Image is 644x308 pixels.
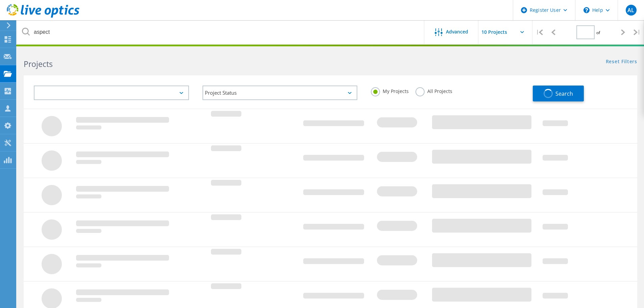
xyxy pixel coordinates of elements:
[532,20,546,44] div: |
[627,7,634,13] span: AL
[533,86,584,101] button: Search
[17,20,425,44] input: Search projects by name, owner, ID, company, etc
[7,14,79,19] a: Live Optics Dashboard
[24,58,53,69] b: Projects
[583,7,590,13] svg: \n
[555,90,573,97] span: Search
[596,30,600,35] span: of
[415,87,452,94] label: All Projects
[446,29,468,34] span: Advanced
[202,86,358,100] div: Project Status
[630,20,644,44] div: |
[371,87,409,94] label: My Projects
[606,59,637,65] a: Reset Filters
